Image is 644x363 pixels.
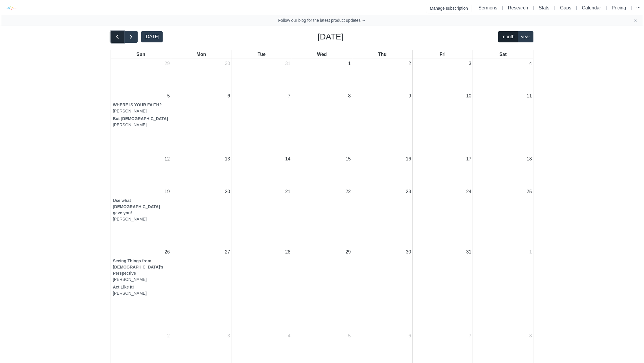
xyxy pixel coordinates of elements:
button: [DATE] [141,31,163,43]
a: January 19, 2025 [163,187,171,196]
a: February 7, 2025 [468,331,473,341]
a: January 8, 2025 [347,91,352,101]
a: Friday [438,50,447,59]
td: January 28, 2025 [231,247,292,331]
iframe: Drift Widget Chat Controller [615,334,637,356]
a: January 14, 2025 [284,154,292,164]
a: Thursday [377,50,388,59]
a: January 27, 2025 [224,247,231,257]
td: January 20, 2025 [171,187,231,247]
td: December 31, 2024 [231,59,292,91]
a: January 25, 2025 [525,187,533,196]
span: [PERSON_NAME] [113,290,147,296]
a: [PERSON_NAME] [113,217,147,221]
a: [PERSON_NAME] [113,109,147,113]
a: February 6, 2025 [407,331,412,341]
li: | [500,4,505,11]
td: January 4, 2025 [473,59,533,91]
button: month [498,31,518,43]
a: December 29, 2024 [163,59,171,68]
a: January 10, 2025 [465,91,473,101]
td: January 14, 2025 [231,154,292,187]
a: Sunday [135,50,146,59]
td: January 30, 2025 [352,247,412,331]
a: Follow our blog for the latest product updates → [278,17,366,23]
a: February 3, 2025 [226,331,231,341]
td: January 3, 2025 [412,59,473,91]
li: | [530,4,536,11]
td: January 24, 2025 [412,187,473,247]
a: January 26, 2025 [163,247,171,257]
td: January 22, 2025 [292,187,352,247]
img: logo [4,1,18,15]
li: | [628,4,634,11]
strong: Seeing Things from [DEMOGRAPHIC_DATA]’s Perspective [113,258,163,276]
td: January 17, 2025 [412,154,473,187]
td: January 19, 2025 [111,187,171,247]
a: January 29, 2025 [344,247,352,257]
a: January 24, 2025 [465,187,473,196]
strong: WHERE IS YOUR FAITH? [113,102,162,107]
td: January 15, 2025 [292,154,352,187]
button: Close banner [633,18,638,23]
a: Monday [195,50,207,59]
a: Stats [539,5,549,10]
td: January 8, 2025 [292,91,352,154]
td: January 25, 2025 [473,187,533,247]
td: January 6, 2025 [171,91,231,154]
td: January 29, 2025 [292,247,352,331]
a: January 31, 2025 [465,247,473,257]
a: Saturday [498,50,508,59]
a: January 4, 2025 [528,59,533,68]
a: Pricing [612,5,626,10]
button: Previous month [111,31,124,43]
a: Gaps [560,5,571,10]
td: January 21, 2025 [231,187,292,247]
a: [PERSON_NAME] [113,291,147,296]
td: January 27, 2025 [171,247,231,331]
span: [PERSON_NAME] [113,216,147,222]
a: February 8, 2025 [528,331,533,341]
td: January 23, 2025 [352,187,412,247]
button: year [518,31,533,43]
td: January 11, 2025 [473,91,533,154]
td: January 1, 2025 [292,59,352,91]
a: February 2, 2025 [166,331,171,341]
a: December 31, 2024 [284,59,292,68]
td: February 1, 2025 [473,247,533,331]
a: January 11, 2025 [525,91,533,101]
a: January 28, 2025 [284,247,292,257]
a: Calendar [582,5,601,10]
a: January 6, 2025 [226,91,231,101]
a: January 7, 2025 [287,91,292,101]
td: January 31, 2025 [412,247,473,331]
a: December 30, 2024 [224,59,231,68]
strong: Act Like It! [113,285,134,289]
a: January 15, 2025 [344,154,352,164]
a: January 17, 2025 [465,154,473,164]
a: January 21, 2025 [284,187,292,196]
td: January 9, 2025 [352,91,412,154]
td: January 7, 2025 [231,91,292,154]
a: January 13, 2025 [224,154,231,164]
li: | [552,4,558,11]
td: January 13, 2025 [171,154,231,187]
td: January 10, 2025 [412,91,473,154]
a: January 23, 2025 [405,187,412,196]
a: [PERSON_NAME] [113,122,147,127]
td: December 30, 2024 [171,59,231,91]
button: Next month [124,31,138,43]
span: [PERSON_NAME] [113,276,147,283]
a: January 20, 2025 [224,187,231,196]
a: Wednesday [316,50,328,59]
a: Tuesday [256,50,267,59]
li: | [603,4,609,11]
a: January 9, 2025 [407,91,412,101]
td: January 5, 2025 [111,91,171,154]
td: January 18, 2025 [473,154,533,187]
strong: Use what [DEMOGRAPHIC_DATA] gave you! [113,198,160,215]
a: January 1, 2025 [347,59,352,68]
td: January 2, 2025 [352,59,412,91]
a: January 12, 2025 [163,154,171,164]
a: [PERSON_NAME] [113,277,147,282]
